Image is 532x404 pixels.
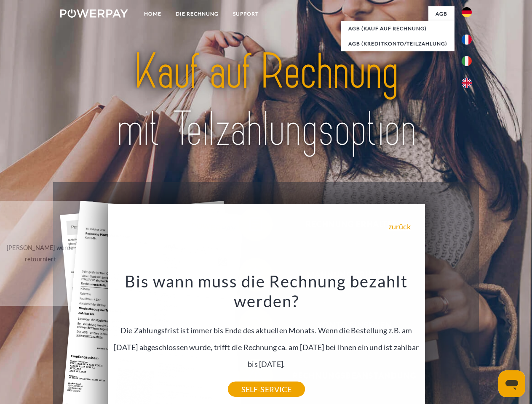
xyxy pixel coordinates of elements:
[462,7,472,17] img: de
[428,6,454,21] a: agb
[498,370,525,397] iframe: Schaltfläche zum Öffnen des Messaging-Fensters
[341,36,454,51] a: AGB (Kreditkonto/Teilzahlung)
[341,21,454,36] a: AGB (Kauf auf Rechnung)
[80,40,452,161] img: title-powerpay_de.svg
[462,35,472,45] img: fr
[226,6,266,21] a: SUPPORT
[60,9,128,18] img: logo-powerpay-white.svg
[228,382,305,397] a: SELF-SERVICE
[112,271,420,389] div: Die Zahlungsfrist ist immer bis Ende des aktuellen Monats. Wenn die Bestellung z.B. am [DATE] abg...
[388,223,411,230] a: zurück
[137,6,168,21] a: Home
[168,6,226,21] a: DIE RECHNUNG
[462,56,472,66] img: it
[462,78,472,88] img: en
[112,271,420,311] h3: Bis wann muss die Rechnung bezahlt werden?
